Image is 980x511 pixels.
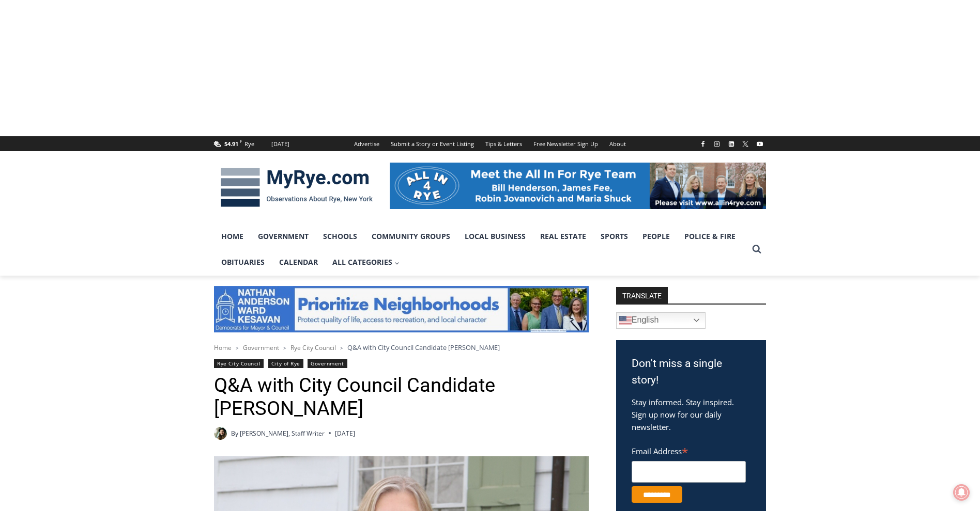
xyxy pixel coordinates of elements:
a: Home [214,343,232,352]
img: All in for Rye [390,163,766,209]
a: X [739,138,752,150]
a: Instagram [711,138,723,150]
a: Government [308,359,347,368]
a: People [635,223,677,249]
a: Sports [593,223,635,249]
a: Government [243,343,279,352]
a: Rye City Council [214,359,264,368]
nav: Primary Navigation [214,223,747,276]
p: Stay informed. Stay inspired. Sign up now for our daily newsletter. [632,396,751,433]
a: Home [214,223,251,249]
span: All Categories [332,257,400,268]
span: > [236,344,239,352]
a: Linkedin [725,138,738,150]
a: Free Newsletter Sign Up [528,136,604,151]
h1: Q&A with City Council Candidate [PERSON_NAME] [214,374,589,421]
span: > [340,344,343,352]
nav: Breadcrumbs [214,342,589,353]
span: 54.91 [224,140,238,148]
a: Community Groups [364,223,457,249]
a: YouTube [754,138,766,150]
div: Rye [244,139,254,149]
h3: Don't miss a single story! [632,356,751,388]
a: Schools [316,223,364,249]
a: All Categories [325,249,407,275]
time: [DATE] [335,428,355,438]
a: Local Business [457,223,533,249]
a: Advertise [348,136,385,151]
span: Q&A with City Council Candidate [PERSON_NAME] [347,343,500,352]
span: By [231,428,238,438]
img: en [619,314,632,327]
strong: TRANSLATE [616,287,668,304]
a: Government [251,223,316,249]
a: City of Rye [268,359,303,368]
img: MyRye.com [214,161,379,214]
a: Obituaries [214,249,272,275]
a: English [616,312,706,329]
a: Calendar [272,249,325,275]
a: Rye City Council [290,343,336,352]
img: (PHOTO: MyRye.com Intern and Editor Tucker Smith. Contributed.)Tucker Smith, MyRye.com [214,427,227,440]
a: Tips & Letters [480,136,528,151]
button: View Search Form [747,240,766,259]
span: > [283,344,286,352]
a: [PERSON_NAME], Staff Writer [240,429,325,438]
nav: Secondary Navigation [348,136,632,151]
span: F [240,138,242,144]
a: Submit a Story or Event Listing [385,136,480,151]
div: [DATE] [271,139,289,149]
a: Police & Fire [677,223,743,249]
a: About [604,136,632,151]
a: Author image [214,427,227,440]
a: Real Estate [533,223,593,249]
label: Email Address [632,441,746,459]
a: Facebook [697,138,709,150]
